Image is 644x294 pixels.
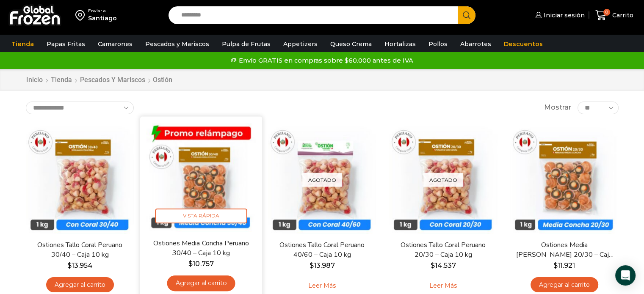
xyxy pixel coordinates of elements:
a: Iniciar sesión [533,7,585,24]
a: Ostiones Media [PERSON_NAME] 20/30 – Caja 10 kg [515,240,613,260]
span: $ [67,261,72,269]
a: Ostiones Media Concha Peruano 30/40 – Caja 10 kg [152,238,250,258]
a: 0 Carrito [593,5,636,25]
nav: Breadcrumb [26,75,172,85]
a: Camarones [94,36,137,52]
a: Pollos [424,36,452,52]
a: Queso Crema [326,36,376,52]
span: $ [310,261,314,269]
span: $ [431,261,435,269]
bdi: 11.921 [553,261,575,269]
a: Agregar al carrito: “Ostiones Media Concha Peruano 30/40 - Caja 10 kg” [167,275,235,291]
a: Ostiones Tallo Coral Peruano 40/60 – Caja 10 kg [273,240,370,260]
p: Agotado [423,173,463,187]
a: Pescados y Mariscos [80,75,146,85]
a: Appetizers [279,36,322,52]
bdi: 10.757 [188,259,213,267]
img: address-field-icon.svg [75,8,88,22]
span: $ [188,259,193,267]
a: Hortalizas [380,36,420,52]
span: Carrito [610,11,633,19]
span: Mostrar [544,103,571,113]
a: Pulpa de Frutas [218,36,275,52]
a: Abarrotes [456,36,495,52]
a: Ostiones Tallo Coral Peruano 30/40 – Caja 10 kg [31,240,128,260]
bdi: 14.537 [431,261,456,269]
span: $ [553,261,558,269]
a: Tienda [50,75,72,85]
bdi: 13.987 [310,261,335,269]
select: Pedido de la tienda [26,102,134,114]
span: 0 [603,9,610,16]
a: Agregar al carrito: “Ostiones Media Concha Peruano 20/30 - Caja 10 kg” [531,277,598,293]
div: Open Intercom Messenger [615,265,636,286]
span: Iniciar sesión [542,11,585,19]
a: Pescados y Mariscos [141,36,213,52]
bdi: 13.954 [67,261,93,269]
a: Ostiones Tallo Coral Peruano 20/30 – Caja 10 kg [394,240,492,260]
a: Descuentos [500,36,547,52]
a: Inicio [26,75,43,85]
div: Santiago [88,14,117,22]
a: Agregar al carrito: “Ostiones Tallo Coral Peruano 30/40 - Caja 10 kg” [46,277,114,293]
a: Papas Fritas [42,36,89,52]
div: Enviar a [88,8,117,14]
button: Search button [458,6,475,24]
h1: Ostión [153,76,172,84]
a: Tienda [7,36,38,52]
p: Agotado [302,173,342,187]
span: Vista Rápida [155,209,247,223]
